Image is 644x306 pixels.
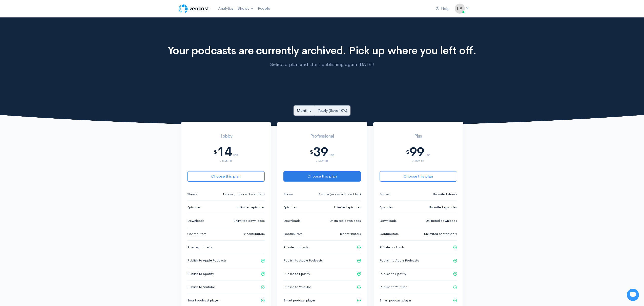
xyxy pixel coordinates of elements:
small: Unlimited shows [433,192,457,197]
h3: Professional [283,134,361,139]
small: Private podcasts [283,245,308,250]
a: Monthly [294,105,315,116]
small: Publish to Youtube [380,285,407,290]
small: Shows [380,192,389,197]
small: Publish to Apple Podcasts [283,258,323,263]
small: Unlimited episodes [237,205,265,210]
div: / month [380,159,457,162]
small: Contributors [380,231,399,236]
iframe: gist-messenger-bubble-iframe [627,289,639,301]
small: Unlimited downloads [426,218,457,223]
small: Publish to Youtube [187,285,215,290]
small: Downloads [283,218,300,223]
small: Downloads [187,218,204,223]
small: 2 contributors [244,231,265,236]
input: Search articles [15,95,90,105]
small: Contributors [187,231,206,236]
small: Publish to Spotify [187,271,214,276]
div: 14 [217,145,232,159]
small: Episodes [283,205,297,210]
button: New conversation [8,67,93,77]
div: / month [283,159,361,162]
small: Episodes [380,205,393,210]
small: 5 contributors [340,231,361,236]
a: Shows [236,3,256,14]
small: Episodes [187,205,201,210]
a: Help [434,3,452,14]
a: Analytics [216,3,236,14]
small: Unlimited downloads [234,218,265,223]
button: Choose this plan [283,171,361,182]
small: Unlimited downloads [330,218,361,223]
h3: Plus [380,134,457,139]
small: Unlimited episodes [429,205,457,210]
small: Smart podcast player [380,298,411,303]
div: $ [406,149,409,155]
button: Choose this plan [187,171,265,182]
h1: Hi 👋 [8,25,94,33]
div: $ [214,149,217,155]
small: Contributors [283,231,302,236]
small: Publish to Apple Podcasts [187,258,226,263]
small: Publish to Youtube [283,285,311,290]
small: Shows [283,192,293,197]
div: USD [233,148,238,157]
button: Choose this plan [380,171,457,182]
small: Downloads [380,218,397,223]
div: 99 [409,145,424,159]
div: USD [426,148,430,157]
small: Smart podcast player [187,298,219,303]
small: Shows [187,192,197,197]
small: Smart podcast player [283,298,315,303]
p: Find an answer quickly [7,87,94,93]
img: ZenCast Logo [178,4,210,14]
img: ... [455,4,465,14]
small: Unlimited episodes [333,205,361,210]
span: New conversation [33,70,61,74]
p: Select a plan and start publishing again [DATE]! [164,61,480,68]
a: Yearly (Save 10%) [315,105,350,116]
h2: Just let us know if you need anything and we'll be happy to help! 🙂 [8,34,94,58]
h3: Hobby [187,134,265,139]
small: Unlimited contributors [424,231,457,236]
small: Private podcasts [380,245,405,250]
s: Private podcasts [187,245,212,249]
a: People [256,3,272,14]
div: / month [187,159,265,162]
div: 39 [313,145,328,159]
div: USD [329,148,334,157]
small: Publish to Spotify [380,271,406,276]
small: Publish to Apple Podcasts [380,258,419,263]
div: $ [310,149,313,155]
small: 1 show (more can be added) [222,192,265,197]
h1: Your podcasts are currently archived. Pick up where you left off. [164,45,480,56]
small: 1 show (more can be added) [319,192,361,197]
small: Publish to Spotify [283,271,310,276]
